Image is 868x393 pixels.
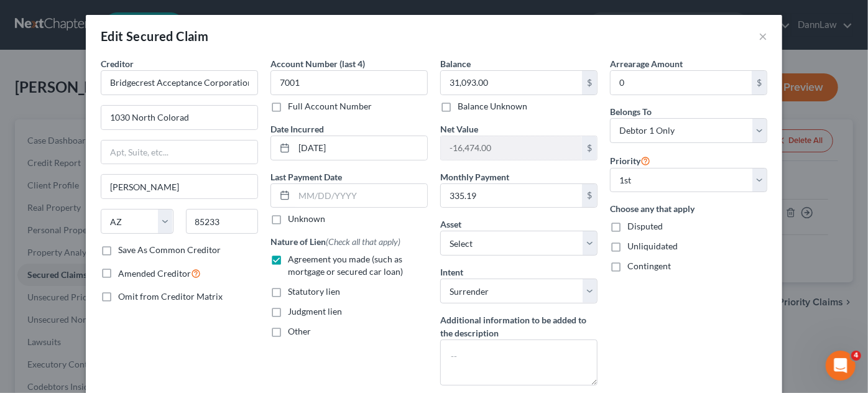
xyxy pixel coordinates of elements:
[826,351,856,381] iframe: Intercom live chat
[610,202,767,215] label: Choose any that apply
[441,71,582,95] input: 0.00
[288,286,340,297] span: Statutory lien
[627,221,663,231] span: Disputed
[440,170,509,183] label: Monthly Payment
[582,184,597,208] div: $
[288,306,342,317] span: Judgment lien
[118,291,223,302] span: Omit from Creditor Matrix
[186,209,259,234] input: Enter zip...
[458,100,527,113] label: Balance Unknown
[610,153,650,168] label: Priority
[288,100,372,113] label: Full Account Number
[270,57,365,70] label: Account Number (last 4)
[288,326,311,336] span: Other
[270,170,342,183] label: Last Payment Date
[759,29,767,44] button: ×
[440,123,478,136] label: Net Value
[288,213,325,225] label: Unknown
[118,244,221,256] label: Save As Common Creditor
[101,141,257,164] input: Apt, Suite, etc...
[440,313,598,340] label: Additional information to be added to the description
[101,70,258,95] input: Search creditor by name...
[440,57,471,70] label: Balance
[851,351,861,361] span: 4
[441,136,582,160] input: 0.00
[441,184,582,208] input: 0.00
[118,268,191,279] span: Amended Creditor
[270,70,428,95] input: XXXX
[294,184,427,208] input: MM/DD/YYYY
[627,261,671,271] span: Contingent
[294,136,427,160] input: MM/DD/YYYY
[101,106,257,129] input: Enter address...
[101,58,134,69] span: Creditor
[270,235,400,248] label: Nature of Lien
[270,123,324,136] label: Date Incurred
[326,236,400,247] span: (Check all that apply)
[582,136,597,160] div: $
[752,71,767,95] div: $
[288,254,403,277] span: Agreement you made (such as mortgage or secured car loan)
[610,106,652,117] span: Belongs To
[440,266,463,279] label: Intent
[627,241,678,251] span: Unliquidated
[582,71,597,95] div: $
[101,27,208,45] div: Edit Secured Claim
[610,57,683,70] label: Arrearage Amount
[440,219,461,229] span: Asset
[611,71,752,95] input: 0.00
[101,175,257,198] input: Enter city...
